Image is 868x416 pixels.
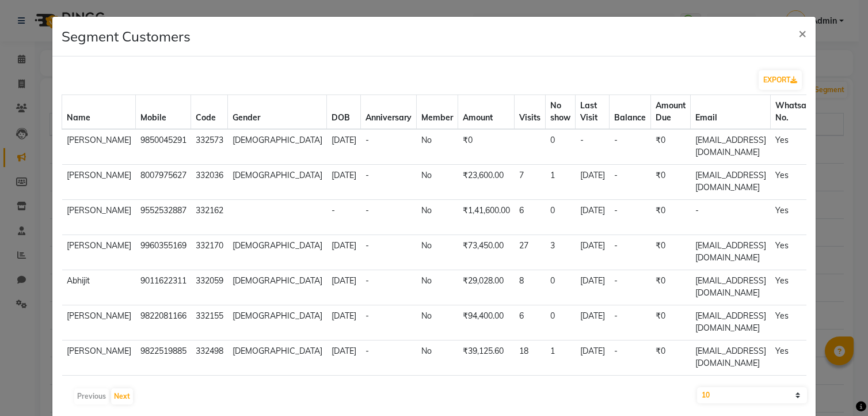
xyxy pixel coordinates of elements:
td: [DEMOGRAPHIC_DATA] [228,165,327,200]
td: 9960355169 [136,235,191,270]
th: Email [691,95,771,130]
td: 6 [515,305,546,341]
td: 9822519885 [136,341,191,376]
button: Close [789,17,816,49]
td: [DATE] [327,341,361,376]
td: 18 [515,341,546,376]
td: ₹0 [651,376,691,411]
td: - [361,376,417,411]
th: Anniversary [361,95,417,130]
td: [DEMOGRAPHIC_DATA] [228,129,327,165]
td: No [417,165,458,200]
td: [DATE] [327,376,361,411]
td: [DEMOGRAPHIC_DATA] [228,341,327,376]
td: [EMAIL_ADDRESS][DOMAIN_NAME] [691,341,771,376]
td: No [417,270,458,305]
td: Yes [771,376,822,411]
td: [PERSON_NAME] [62,165,136,200]
td: Yes [771,235,822,270]
td: 9922433101 [136,376,191,411]
td: 0 [546,200,576,235]
td: Yes [771,129,822,165]
td: [EMAIL_ADDRESS][DOMAIN_NAME] [691,270,771,305]
td: ₹0 [651,200,691,235]
td: ₹50,710.00 [458,376,515,411]
td: - [610,129,651,165]
td: Yes [771,270,822,305]
th: Visits [515,95,546,130]
td: 7 [515,165,546,200]
td: - [361,129,417,165]
td: ₹29,028.00 [458,270,515,305]
td: 332170 [191,235,228,270]
td: [DATE] [576,376,610,411]
td: ₹94,400.00 [458,305,515,341]
th: Mobile [136,95,191,130]
td: - [610,341,651,376]
th: Whatsapp No. [771,95,822,130]
td: Yes [771,305,822,341]
td: [EMAIL_ADDRESS][DOMAIN_NAME] [691,235,771,270]
td: [EMAIL_ADDRESS][DOMAIN_NAME] [691,129,771,165]
td: [PERSON_NAME] [62,129,136,165]
th: No show [546,95,576,130]
td: [DATE] [327,305,361,341]
td: No [417,200,458,235]
td: 3 [546,235,576,270]
td: - [327,200,361,235]
td: 332498 [191,341,228,376]
td: [PERSON_NAME] [62,341,136,376]
button: EXPORT [759,70,802,90]
td: 332155 [191,305,228,341]
td: 332036 [191,165,228,200]
th: Code [191,95,228,130]
td: ₹0 [651,235,691,270]
td: 0 [546,129,576,165]
th: Last Visit [576,95,610,130]
td: No [417,341,458,376]
td: ₹0 [651,165,691,200]
td: [DEMOGRAPHIC_DATA] [228,270,327,305]
td: ₹73,450.00 [458,235,515,270]
button: Next [111,388,133,404]
td: 9822081166 [136,305,191,341]
td: [PERSON_NAME] [62,305,136,341]
td: ₹23,600.00 [458,165,515,200]
td: 24 [515,376,546,411]
td: 6 [515,200,546,235]
td: [DATE] [576,341,610,376]
td: - [610,165,651,200]
th: Name [62,95,136,130]
td: 9552532887 [136,200,191,235]
td: No [417,376,458,411]
td: No [417,129,458,165]
td: ₹0 [651,305,691,341]
th: Gender [228,95,327,130]
td: [PERSON_NAME] [62,376,136,411]
td: 1 [546,341,576,376]
td: [EMAIL_ADDRESS][DOMAIN_NAME] [691,165,771,200]
td: No [417,305,458,341]
th: Balance [610,95,651,130]
td: 0 [546,305,576,341]
td: [DATE] [327,270,361,305]
td: [PERSON_NAME] [62,235,136,270]
td: - [361,165,417,200]
td: Abhijit [62,270,136,305]
h4: Segment Customers [62,26,191,47]
td: Yes [771,341,822,376]
td: [DATE] [576,305,610,341]
td: - [361,305,417,341]
td: 1 [546,165,576,200]
td: - [361,270,417,305]
td: [DATE] [576,270,610,305]
td: - [610,270,651,305]
td: [DATE] [327,129,361,165]
td: - [610,376,651,411]
th: Member [417,95,458,130]
td: [DEMOGRAPHIC_DATA] [228,376,327,411]
td: [EMAIL_ADDRESS][DOMAIN_NAME] [691,305,771,341]
td: 332573 [191,129,228,165]
td: ₹1,41,600.00 [458,200,515,235]
td: [DATE] [576,165,610,200]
